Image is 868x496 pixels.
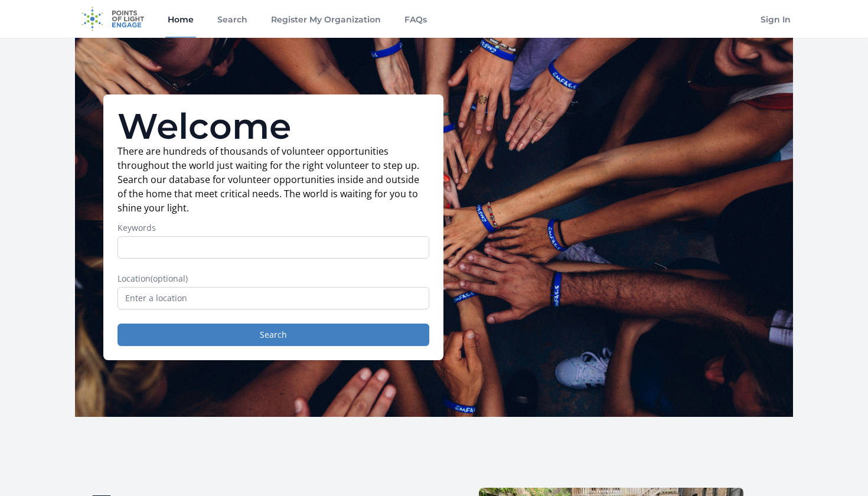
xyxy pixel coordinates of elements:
span: (optional) [151,273,188,284]
label: Location [118,273,429,285]
p: There are hundreds of thousands of volunteer opportunities throughout the world just waiting for ... [118,144,429,215]
h1: Welcome [118,109,429,144]
input: Enter a location [118,287,429,309]
button: Search [118,324,429,346]
label: Keywords [118,222,429,234]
